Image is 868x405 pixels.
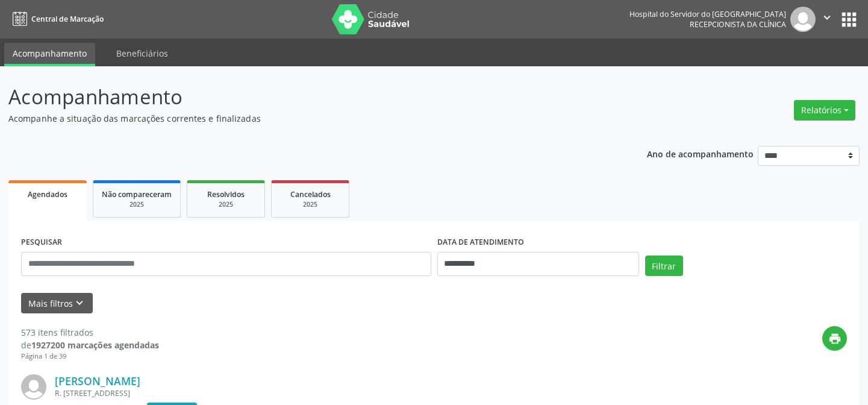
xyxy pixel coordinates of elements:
[838,9,860,30] button: apps
[645,256,683,276] button: Filtrar
[21,293,93,314] button: Mais filtroskeyboard_arrow_down
[437,233,524,252] label: DATA DE ATENDIMENTO
[8,82,604,112] p: Acompanhamento
[794,100,855,121] button: Relatórios
[102,200,172,209] div: 2025
[21,339,159,351] div: de
[4,43,95,66] a: Acompanhamento
[790,7,816,32] img: img
[8,9,104,29] a: Central de Marcação
[31,14,104,24] span: Central de Marcação
[55,388,666,398] div: R. [STREET_ADDRESS]
[280,200,340,209] div: 2025
[102,189,172,199] span: Não compareceram
[207,189,245,199] span: Resolvidos
[21,326,159,339] div: 573 itens filtrados
[828,332,841,345] i: print
[21,233,62,252] label: PESQUISAR
[21,351,159,362] div: Página 1 de 39
[55,374,140,388] a: [PERSON_NAME]
[822,326,847,351] button: print
[73,297,86,310] i: keyboard_arrow_down
[196,200,256,209] div: 2025
[820,11,834,24] i: 
[28,189,67,199] span: Agendados
[31,339,159,351] strong: 1927200 marcações agendadas
[290,189,331,199] span: Cancelados
[816,7,838,32] button: 
[8,112,604,125] p: Acompanhe a situação das marcações correntes e finalizadas
[629,9,786,19] div: Hospital do Servidor do [GEOGRAPHIC_DATA]
[21,374,46,400] img: img
[108,43,176,64] a: Beneficiários
[647,146,754,161] p: Ano de acompanhamento
[690,19,786,30] span: Recepcionista da clínica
